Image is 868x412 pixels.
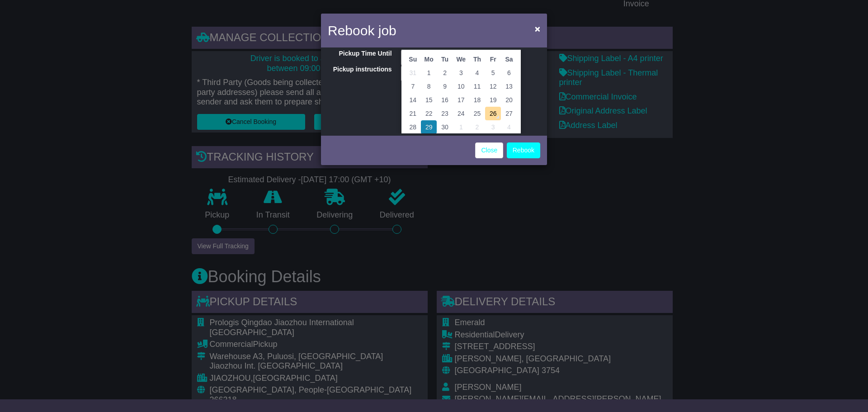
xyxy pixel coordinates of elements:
[469,107,485,120] td: 25
[501,66,517,80] td: 6
[485,66,501,80] td: 5
[501,107,517,120] td: 27
[501,120,517,134] td: 4
[453,52,469,66] th: We
[328,20,396,41] h4: Rebook job
[437,66,453,80] td: 2
[437,80,453,93] td: 9
[485,120,501,134] td: 3
[421,93,437,107] td: 15
[453,120,469,134] td: 1
[485,52,501,66] th: Fr
[469,120,485,134] td: 2
[453,93,469,107] td: 17
[535,24,540,34] span: ×
[507,142,540,158] button: Rebook
[530,19,545,38] button: Close
[437,52,453,66] th: Tu
[485,107,501,120] td: 26
[405,107,421,120] td: 21
[421,107,437,120] td: 22
[421,120,437,134] td: 29
[475,142,503,158] a: Close
[453,80,469,93] td: 10
[421,80,437,93] td: 8
[469,52,485,66] th: Th
[469,93,485,107] td: 18
[321,66,396,73] label: Pickup instructions
[421,66,437,80] td: 1
[405,80,421,93] td: 7
[405,66,421,80] td: 31
[485,80,501,93] td: 12
[405,93,421,107] td: 14
[469,66,485,80] td: 4
[437,93,453,107] td: 16
[469,80,485,93] td: 11
[437,107,453,120] td: 23
[453,107,469,120] td: 24
[501,93,517,107] td: 20
[485,93,501,107] td: 19
[405,52,421,66] th: Su
[421,52,437,66] th: Mo
[453,66,469,80] td: 3
[437,120,453,134] td: 30
[501,52,517,66] th: Sa
[321,50,396,57] label: Pickup Time Until
[405,120,421,134] td: 28
[501,80,517,93] td: 13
